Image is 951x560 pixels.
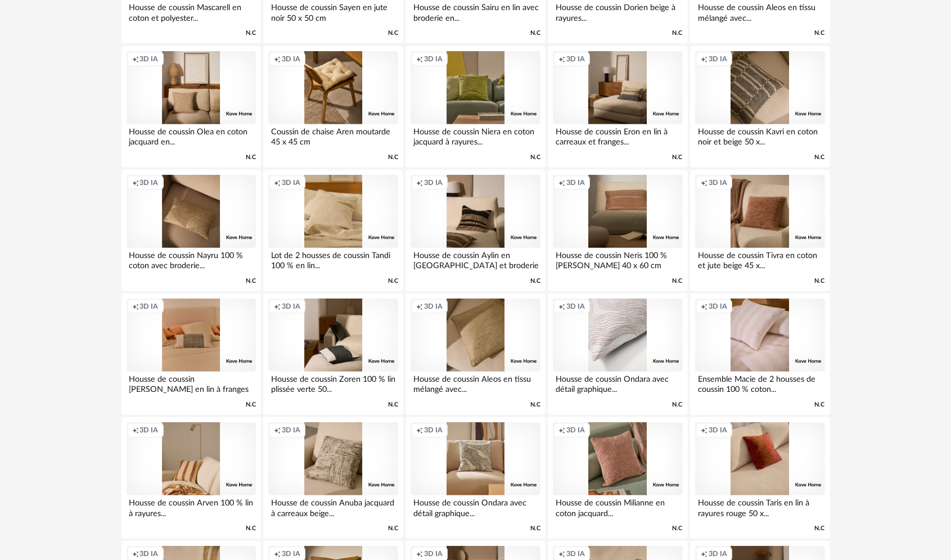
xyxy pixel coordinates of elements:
[530,153,540,161] span: N.C
[558,549,565,558] span: Creation icon
[274,426,281,435] span: Creation icon
[274,302,281,311] span: Creation icon
[132,549,139,558] span: Creation icon
[127,124,256,147] div: Housse de coussin Olea en coton jacquard en...
[416,55,423,64] span: Creation icon
[690,293,830,415] a: Creation icon 3D IA Ensemble Macie de 2 housses de coussin 100 % coton... N.C
[416,178,423,187] span: Creation icon
[263,293,403,415] a: Creation icon 3D IA Housse de coussin Zoren 100 % lin plissée verte 50... N.C
[411,372,540,394] div: Housse de coussin Aleos en tissu mélangé avec...
[263,46,403,168] a: Creation icon 3D IA Coussin de chaise Aren moutarde 45 x 45 cm N.C
[673,29,683,37] span: N.C
[558,426,565,435] span: Creation icon
[132,302,139,311] span: Creation icon
[424,302,443,311] span: 3D IA
[690,170,830,291] a: Creation icon 3D IA Housse de coussin Tivra en coton et jute beige 45 x... N.C
[548,293,687,415] a: Creation icon 3D IA Housse de coussin Ondara avec détail graphique... N.C
[673,401,683,409] span: N.C
[388,401,398,409] span: N.C
[709,302,727,311] span: 3D IA
[121,417,261,539] a: Creation icon 3D IA Housse de coussin Arven 100 % lin à rayures... N.C
[416,549,423,558] span: Creation icon
[701,302,707,311] span: Creation icon
[815,401,825,409] span: N.C
[566,426,585,435] span: 3D IA
[530,29,540,37] span: N.C
[566,302,585,311] span: 3D IA
[701,426,707,435] span: Creation icon
[424,549,443,558] span: 3D IA
[553,495,682,518] div: Housse de coussin Milianne en coton jacquard...
[424,426,443,435] span: 3D IA
[127,248,256,270] div: Housse de coussin Nayru 100 % coton avec broderie...
[416,426,423,435] span: Creation icon
[701,178,707,187] span: Creation icon
[530,277,540,285] span: N.C
[274,178,281,187] span: Creation icon
[268,372,398,394] div: Housse de coussin Zoren 100 % lin plissée verte 50...
[815,277,825,285] span: N.C
[246,153,256,161] span: N.C
[268,124,398,147] div: Coussin de chaise Aren moutarde 45 x 45 cm
[246,29,256,37] span: N.C
[690,417,830,539] a: Creation icon 3D IA Housse de coussin Taris en lin à rayures rouge 50 x... N.C
[268,495,398,518] div: Housse de coussin Anuba jacquard à carreaux beige...
[558,178,565,187] span: Creation icon
[140,178,159,187] span: 3D IA
[695,495,824,518] div: Housse de coussin Taris en lin à rayures rouge 50 x...
[388,153,398,161] span: N.C
[121,46,261,168] a: Creation icon 3D IA Housse de coussin Olea en coton jacquard en... N.C
[282,302,300,311] span: 3D IA
[388,525,398,532] span: N.C
[140,426,159,435] span: 3D IA
[709,178,727,187] span: 3D IA
[274,549,281,558] span: Creation icon
[246,525,256,532] span: N.C
[140,302,159,311] span: 3D IA
[548,417,687,539] a: Creation icon 3D IA Housse de coussin Milianne en coton jacquard... N.C
[815,525,825,532] span: N.C
[709,55,727,64] span: 3D IA
[132,178,139,187] span: Creation icon
[140,55,159,64] span: 3D IA
[388,29,398,37] span: N.C
[548,46,687,168] a: Creation icon 3D IA Housse de coussin Eron en lin à carreaux et franges... N.C
[424,55,443,64] span: 3D IA
[411,495,540,518] div: Housse de coussin Ondara avec détail graphique...
[553,124,682,147] div: Housse de coussin Eron en lin à carreaux et franges...
[530,525,540,532] span: N.C
[548,170,687,291] a: Creation icon 3D IA Housse de coussin Neris 100 % [PERSON_NAME] 40 x 60 cm N.C
[558,55,565,64] span: Creation icon
[274,55,281,64] span: Creation icon
[132,426,139,435] span: Creation icon
[263,170,403,291] a: Creation icon 3D IA Lot de 2 housses de coussin Tandi 100 % en lin... N.C
[127,372,256,394] div: Housse de coussin [PERSON_NAME] en lin à franges verte 30 x...
[690,46,830,168] a: Creation icon 3D IA Housse de coussin Kavri en coton noir et beige 50 x... N.C
[388,277,398,285] span: N.C
[121,293,261,415] a: Creation icon 3D IA Housse de coussin [PERSON_NAME] en lin à franges verte 30 x... N.C
[405,417,545,539] a: Creation icon 3D IA Housse de coussin Ondara avec détail graphique... N.C
[673,277,683,285] span: N.C
[405,46,545,168] a: Creation icon 3D IA Housse de coussin Niera en coton jacquard à rayures... N.C
[132,55,139,64] span: Creation icon
[282,55,300,64] span: 3D IA
[709,549,727,558] span: 3D IA
[127,495,256,518] div: Housse de coussin Arven 100 % lin à rayures...
[553,248,682,270] div: Housse de coussin Neris 100 % [PERSON_NAME] 40 x 60 cm
[673,153,683,161] span: N.C
[411,248,540,270] div: Housse de coussin Aylin en [GEOGRAPHIC_DATA] et broderie en...
[815,153,825,161] span: N.C
[416,302,423,311] span: Creation icon
[566,55,585,64] span: 3D IA
[701,55,707,64] span: Creation icon
[121,170,261,291] a: Creation icon 3D IA Housse de coussin Nayru 100 % coton avec broderie... N.C
[566,178,585,187] span: 3D IA
[553,372,682,394] div: Housse de coussin Ondara avec détail graphique...
[282,178,300,187] span: 3D IA
[140,549,159,558] span: 3D IA
[246,277,256,285] span: N.C
[405,293,545,415] a: Creation icon 3D IA Housse de coussin Aleos en tissu mélangé avec... N.C
[709,426,727,435] span: 3D IA
[566,549,585,558] span: 3D IA
[815,29,825,37] span: N.C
